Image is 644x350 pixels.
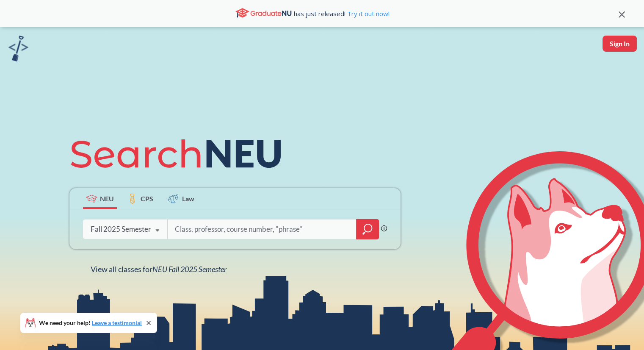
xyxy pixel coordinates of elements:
img: sandbox logo [8,36,28,61]
button: Sign In [603,36,637,52]
span: NEU Fall 2025 Semester [152,264,227,274]
span: Law [182,194,194,203]
span: has just released! [294,9,390,18]
input: Class, professor, course number, "phrase" [174,220,350,238]
svg: magnifying glass [362,223,373,235]
span: View all classes for [91,264,227,274]
a: sandbox logo [8,36,28,64]
a: Leave a testimonial [92,319,142,326]
div: magnifying glass [356,219,379,239]
span: CPS [141,194,153,203]
span: We need your help! [39,320,142,326]
div: Fall 2025 Semester [91,225,151,234]
a: Try it out now! [345,9,390,18]
span: NEU [100,194,114,203]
